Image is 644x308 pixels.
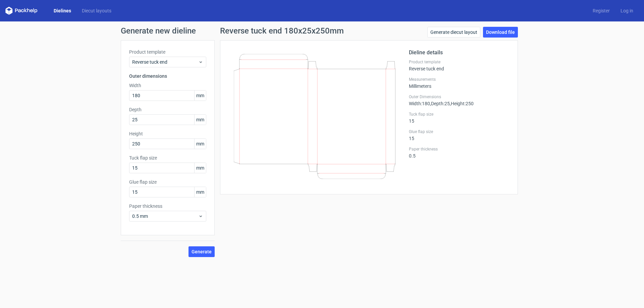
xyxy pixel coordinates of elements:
[132,213,198,220] span: 0.5 mm
[129,106,206,113] label: Depth
[409,112,509,124] div: 15
[129,179,206,185] label: Glue flap size
[194,163,206,173] span: mm
[129,82,206,89] label: Width
[48,7,76,14] a: Dielines
[587,7,615,14] a: Register
[615,7,639,14] a: Log in
[192,249,212,254] span: Generate
[409,101,430,106] span: Width : 180
[409,59,509,71] div: Reverse tuck end
[194,187,206,197] span: mm
[220,27,344,35] h1: Reverse tuck end 180x25x250mm
[409,77,509,89] div: Millimeters
[129,73,206,79] h3: Outer dimensions
[483,27,518,38] a: Download file
[194,115,206,125] span: mm
[409,146,509,152] label: Paper thickness
[194,90,206,101] span: mm
[409,77,509,82] label: Measurements
[427,27,480,38] a: Generate diecut layout
[409,59,509,65] label: Product template
[121,27,523,35] h1: Generate new dieline
[129,203,206,209] label: Paper thickness
[194,139,206,149] span: mm
[189,246,215,257] button: Generate
[129,49,206,55] label: Product template
[409,49,509,57] h2: Dieline details
[409,129,509,134] label: Glue flap size
[409,112,509,117] label: Tuck flap size
[132,59,198,65] span: Reverse tuck end
[409,146,509,159] div: 0.5
[409,94,509,100] label: Outer Dimensions
[430,101,450,106] span: , Depth : 25
[450,101,474,106] span: , Height : 250
[129,130,206,137] label: Height
[76,7,117,14] a: Diecut layouts
[129,155,206,161] label: Tuck flap size
[409,129,509,141] div: 15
